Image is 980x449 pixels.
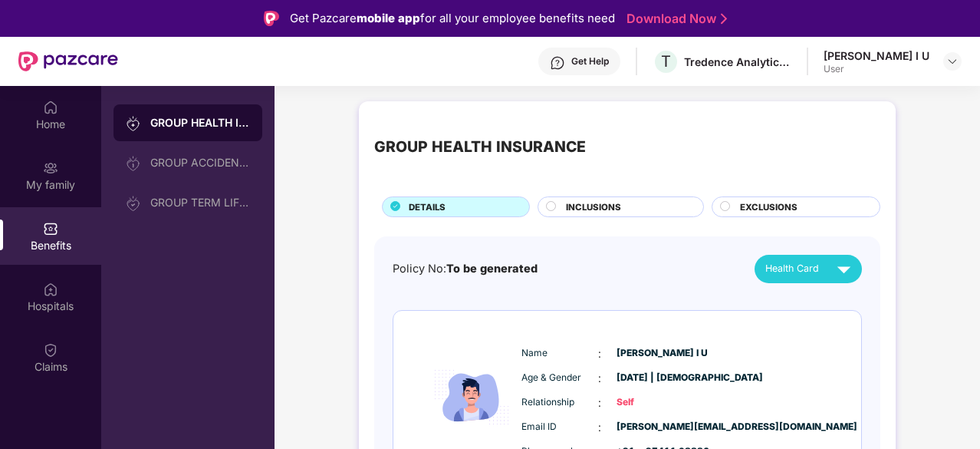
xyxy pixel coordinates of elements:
[43,100,58,115] img: svg+xml;base64,PHN2ZyBpZD0iSG9tZSIgeG1sbnM9Imh0dHA6Ly93d3cudzMub3JnLzIwMDAvc3ZnIiB3aWR0aD0iMjAiIG...
[409,200,446,214] span: DETAILS
[446,262,538,275] span: To be generated
[150,115,250,130] div: GROUP HEALTH INSURANCE
[150,196,250,209] div: GROUP TERM LIFE INSURANCE
[755,255,862,283] button: Health Card
[521,420,598,434] span: Email ID
[126,156,141,171] img: svg+xml;base64,PHN2ZyB3aWR0aD0iMjAiIGhlaWdodD0iMjAiIHZpZXdCb3g9IjAgMCAyMCAyMCIgZmlsbD0ibm9uZSIgeG...
[18,51,118,71] img: New Pazcare Logo
[566,200,621,214] span: INCLUSIONS
[521,395,598,410] span: Relationship
[521,371,598,385] span: Age & Gender
[740,200,797,214] span: EXCLUSIONS
[550,55,565,71] img: svg+xml;base64,PHN2ZyBpZD0iSGVscC0zMngzMiIgeG1sbnM9Imh0dHA6Ly93d3cudzMub3JnLzIwMDAvc3ZnIiB3aWR0aD...
[598,370,601,387] span: :
[721,11,727,27] img: Stroke
[357,11,420,25] strong: mobile app
[571,55,609,68] div: Get Help
[824,63,929,75] div: User
[43,282,58,297] img: svg+xml;base64,PHN2ZyBpZD0iSG9zcGl0YWxzIiB4bWxucz0iaHR0cDovL3d3dy53My5vcmcvMjAwMC9zdmciIHdpZHRoPS...
[598,345,601,362] span: :
[150,157,250,169] div: GROUP ACCIDENTAL INSURANCE
[43,221,58,236] img: svg+xml;base64,PHN2ZyBpZD0iQmVuZWZpdHMiIHhtbG5zPSJodHRwOi8vd3d3LnczLm9yZy8yMDAwL3N2ZyIgd2lkdGg9Ij...
[626,11,722,27] a: Download Now
[43,342,58,358] img: svg+xml;base64,PHN2ZyBpZD0iQ2xhaW0iIHhtbG5zPSJodHRwOi8vd3d3LnczLm9yZy8yMDAwL3N2ZyIgd2lkdGg9IjIwIi...
[290,9,615,28] div: Get Pazcare for all your employee benefits need
[393,260,538,278] div: Policy No:
[617,346,693,361] span: [PERSON_NAME] I U
[617,420,693,434] span: [PERSON_NAME][EMAIL_ADDRESS][DOMAIN_NAME]
[126,116,141,131] img: svg+xml;base64,PHN2ZyB3aWR0aD0iMjAiIGhlaWdodD0iMjAiIHZpZXdCb3g9IjAgMCAyMCAyMCIgZmlsbD0ibm9uZSIgeG...
[126,196,141,211] img: svg+xml;base64,PHN2ZyB3aWR0aD0iMjAiIGhlaWdodD0iMjAiIHZpZXdCb3g9IjAgMCAyMCAyMCIgZmlsbD0ibm9uZSIgeG...
[617,371,693,385] span: [DATE] | [DEMOGRAPHIC_DATA]
[264,11,279,26] img: Logo
[824,48,929,63] div: [PERSON_NAME] I U
[661,52,671,71] span: T
[830,256,857,282] img: svg+xml;base64,PHN2ZyB4bWxucz0iaHR0cDovL3d3dy53My5vcmcvMjAwMC9zdmciIHZpZXdCb3g9IjAgMCAyNCAyNCIgd2...
[598,419,601,436] span: :
[521,346,598,361] span: Name
[598,395,601,411] span: :
[684,54,791,69] div: Tredence Analytics Solutions Private Limited
[765,261,819,276] span: Health Card
[374,135,586,159] div: GROUP HEALTH INSURANCE
[946,55,959,68] img: svg+xml;base64,PHN2ZyBpZD0iRHJvcGRvd24tMzJ4MzIiIHhtbG5zPSJodHRwOi8vd3d3LnczLm9yZy8yMDAwL3N2ZyIgd2...
[617,395,693,410] span: Self
[43,160,58,176] img: svg+xml;base64,PHN2ZyB3aWR0aD0iMjAiIGhlaWdodD0iMjAiIHZpZXdCb3g9IjAgMCAyMCAyMCIgZmlsbD0ibm9uZSIgeG...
